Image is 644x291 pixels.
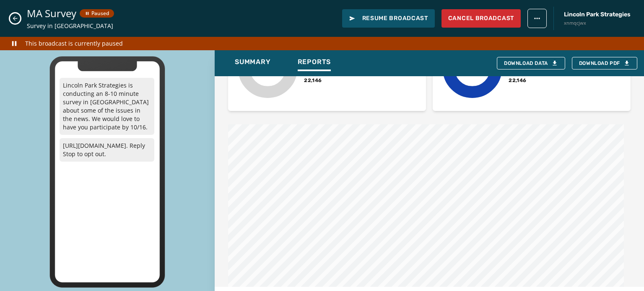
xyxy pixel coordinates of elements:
span: Download PDF [579,60,630,67]
button: Summary [228,54,278,73]
button: Resume Broadcast [342,9,435,28]
button: broadcast action menu [527,9,547,28]
span: Summary [235,58,271,66]
button: Download PDF [572,57,637,70]
span: Cancel Broadcast [448,14,514,23]
button: Download Data [497,57,565,70]
button: Cancel Broadcast [441,9,521,28]
span: 22,146 [304,77,322,84]
div: Download Data [504,60,558,67]
span: xnmqcjwx [564,20,631,27]
span: 22,146 [509,77,526,84]
span: Reports [298,58,331,66]
span: Lincoln Park Strategies [564,10,631,19]
button: Reports [291,54,338,73]
span: Resume Broadcast [349,14,428,23]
